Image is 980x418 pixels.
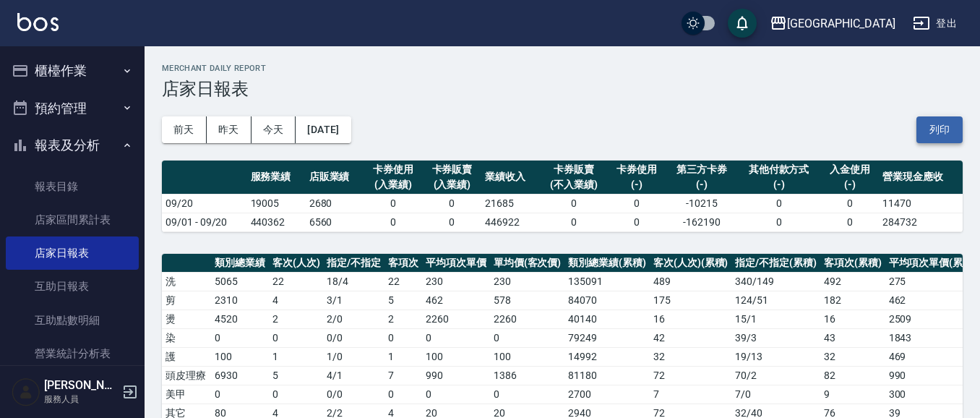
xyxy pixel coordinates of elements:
td: 染 [162,328,211,347]
td: 洗 [162,272,211,291]
td: 1 [384,347,422,366]
td: 1386 [490,366,565,385]
td: 19 / 13 [731,347,820,366]
td: 43 [820,328,885,347]
td: 489 [650,272,732,291]
td: 5 [384,291,422,310]
img: Person [12,378,40,406]
td: 22 [269,272,324,291]
a: 店家區間累計表 [6,203,139,236]
td: 0 [364,213,423,231]
a: 互助點數明細 [6,304,139,337]
th: 指定/不指定(累積) [731,254,820,273]
th: 客次(人次) [269,254,324,273]
td: 100 [490,347,565,366]
th: 客項次(累積) [820,254,885,273]
button: 昨天 [207,116,252,143]
h3: 店家日報表 [162,79,963,99]
p: 服務人員 [44,393,118,406]
td: 0 [384,385,422,404]
td: 5065 [211,272,269,291]
td: 230 [422,272,490,291]
a: 報表目錄 [6,170,139,203]
td: 7 [650,385,732,404]
th: 指定/不指定 [323,254,384,273]
div: 第三方卡券 [669,162,733,177]
a: 互助日報表 [6,270,139,303]
th: 類別總業績(累積) [564,254,650,273]
div: 卡券使用 [368,162,419,177]
td: 頭皮理療 [162,366,211,385]
td: 7 [384,366,422,385]
td: 82 [820,366,885,385]
td: 護 [162,347,211,366]
td: 1 / 0 [323,347,384,366]
td: 0 [737,213,820,231]
th: 服務業績 [247,161,306,195]
th: 營業現金應收 [879,161,963,195]
td: 32 [820,347,885,366]
div: 其他付款方式 [741,162,817,177]
td: 0 [384,328,422,347]
td: 16 [820,310,885,328]
th: 平均項次單價 [422,254,490,273]
td: 5 [269,366,324,385]
td: 0 [820,213,879,231]
td: 剪 [162,291,211,310]
td: 990 [422,366,490,385]
a: 店家日報表 [6,236,139,270]
td: 0 [211,385,269,404]
td: 0 [607,213,666,231]
th: 店販業績 [306,161,364,195]
td: 0 [490,328,565,347]
button: save [728,9,757,38]
button: 前天 [162,116,207,143]
td: 340 / 149 [731,272,820,291]
td: 175 [650,291,732,310]
button: 列印 [916,116,963,143]
td: 70 / 2 [731,366,820,385]
td: 0 [269,385,324,404]
td: 0 [540,194,607,213]
td: 2 [384,310,422,328]
td: 0 [364,194,423,213]
td: 462 [422,291,490,310]
td: 15 / 1 [731,310,820,328]
td: 9 [820,385,885,404]
td: 0 [607,194,666,213]
td: 42 [650,328,732,347]
div: (-) [824,177,875,192]
td: 440362 [247,213,306,231]
td: 81180 [564,366,650,385]
td: 6560 [306,213,364,231]
td: 39 / 3 [731,328,820,347]
td: -162190 [666,213,736,231]
div: (-) [611,177,662,192]
td: 72 [650,366,732,385]
td: 0 [211,328,269,347]
td: 0 [820,194,879,213]
button: 櫃檯作業 [6,52,139,90]
td: 0 [737,194,820,213]
td: 0 / 0 [323,328,384,347]
th: 業績收入 [481,161,540,195]
button: 報表及分析 [6,127,139,164]
td: 18 / 4 [323,272,384,291]
a: 營業統計分析表 [6,337,139,370]
td: 0 [423,194,481,213]
td: 19005 [247,194,306,213]
div: (入業績) [368,177,419,192]
td: 135091 [564,272,650,291]
td: 182 [820,291,885,310]
td: 100 [422,347,490,366]
td: 0 [540,213,607,231]
td: 21685 [481,194,540,213]
td: 446922 [481,213,540,231]
td: 40140 [564,310,650,328]
div: 卡券販賣 [426,162,478,177]
td: 2260 [490,310,565,328]
td: 09/01 - 09/20 [162,213,247,231]
td: 1 [269,347,324,366]
td: 2260 [422,310,490,328]
td: 4520 [211,310,269,328]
